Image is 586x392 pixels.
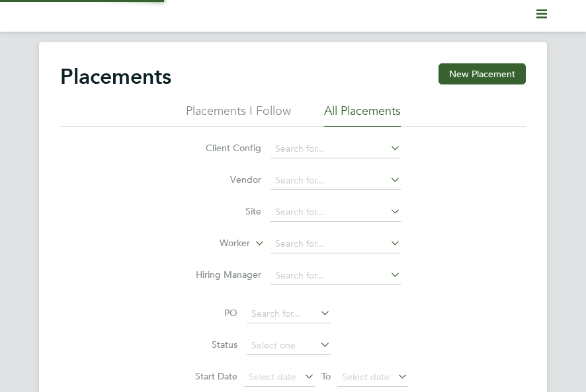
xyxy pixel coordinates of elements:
[247,305,331,323] input: Search for...
[178,307,237,319] label: PO
[178,370,237,382] label: Start Date
[185,205,261,217] label: Site
[60,63,171,90] h2: Placements
[185,269,261,280] label: Hiring Manager
[178,339,237,350] label: Status
[185,142,261,154] label: Client Config
[271,203,401,222] input: Search for...
[439,63,526,84] button: New Placement
[317,368,335,385] span: To
[324,103,401,127] li: All Placements
[271,140,401,158] input: Search for...
[271,235,401,253] input: Search for...
[271,267,401,285] input: Search for...
[185,174,261,185] label: Vendor
[271,172,401,190] input: Search for...
[186,103,291,127] li: Placements I Follow
[174,237,250,250] label: Worker
[247,337,331,355] input: Select one
[342,371,390,383] span: Select date
[249,371,296,383] span: Select date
